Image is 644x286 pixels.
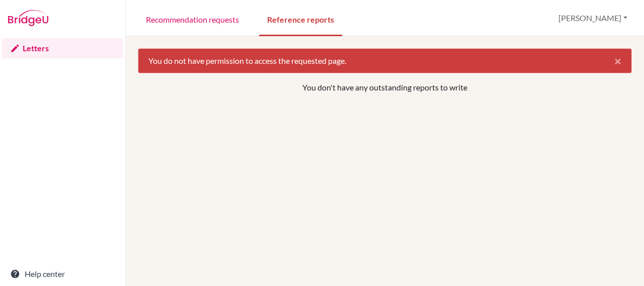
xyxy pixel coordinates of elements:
a: Recommendation requests [138,2,247,36]
img: Bridge-U [8,10,48,26]
a: Letters [2,38,123,58]
button: [PERSON_NAME] [554,9,632,28]
button: Close [604,49,631,73]
a: Help center [2,264,123,284]
a: Reference reports [259,2,342,36]
p: You don't have any outstanding reports to write [187,81,583,93]
div: You do not have permission to access the requested page. [138,48,632,73]
span: × [614,53,621,68]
